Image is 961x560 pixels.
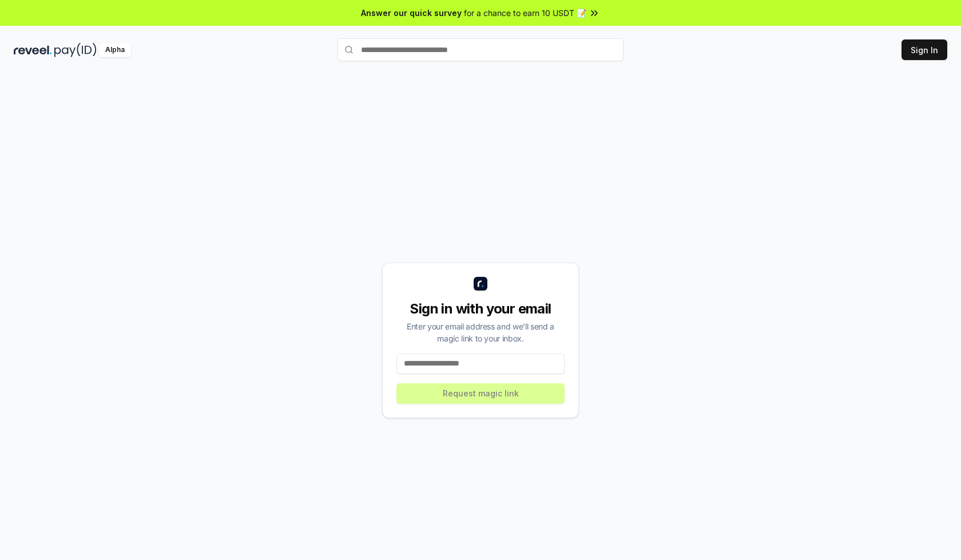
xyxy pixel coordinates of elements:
[396,300,565,318] div: Sign in with your email
[54,43,97,57] img: pay_id
[396,320,565,344] div: Enter your email address and we’ll send a magic link to your inbox.
[99,43,131,57] div: Alpha
[902,39,947,60] button: Sign In
[464,7,586,19] span: for a chance to earn 10 USDT 📝
[474,277,487,291] img: logo_small
[361,7,462,19] span: Answer our quick survey
[14,43,52,57] img: reveel_dark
